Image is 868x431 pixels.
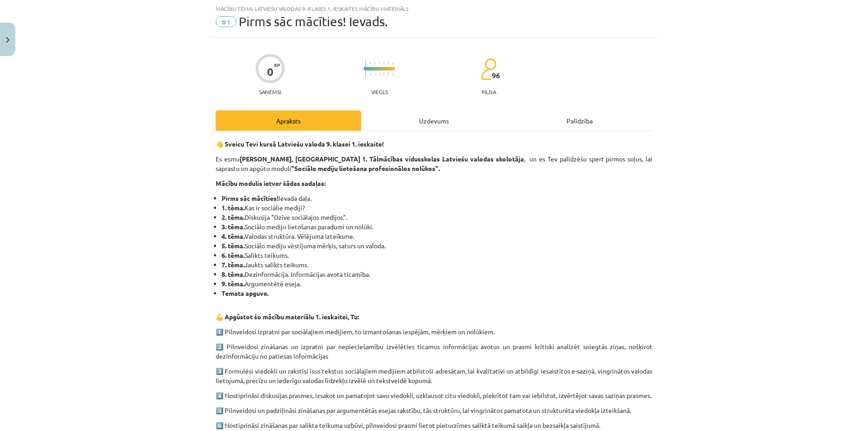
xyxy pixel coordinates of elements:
img: icon-short-line-57e1e144782c952c97e751825c79c345078a6d821885a25fce030b3d8c18986b.svg [388,73,389,75]
li: Salikts teikums. [222,251,652,260]
strong: 1. tēma. [222,204,245,212]
strong: 👋 Sveicu Tevi kursā Latviešu valoda 9. klasei 1. ieskaite! [216,140,384,148]
strong: 3. tēma. [222,223,245,231]
b: 8. tēma. [222,270,245,278]
p: 1️⃣ Pilnveidosi izpratni par sociālajiem medijiem, to izmantošanas iespējām, mērķiem un nolūkiem. [216,327,652,336]
div: Mācību tēma: Latviešu valodas 9. klases 1. ieskaites mācību materiāls [216,5,652,12]
p: 4️⃣ Nostiprināsi diskusijas prasmes, izsakot un pamatojot savu viedokli, uzklausot citu viedokli,... [216,391,652,400]
p: Saņemsi [255,89,285,95]
li: Valodas struktūra. Vēlējuma izteiksme. [222,232,652,241]
strong: 💪 Apgūstot šo mācību materiālu 1. ieskaitei, Tu: [216,313,359,321]
p: 5️⃣ Pilnveidosi un padziļināsi zināšanas par argumentētās esejas rakstību, tās struktūru, lai vin... [216,406,652,415]
li: Sociālo mediju vēstījuma mērķis, saturs un valoda. [222,241,652,251]
img: icon-long-line-d9ea69661e0d244f92f715978eff75569469978d946b2353a9bb055b3ed8787d.svg [365,60,366,78]
img: icon-short-line-57e1e144782c952c97e751825c79c345078a6d821885a25fce030b3d8c18986b.svg [379,62,380,65]
li: Argumentētē eseja. [222,279,652,289]
span: Pirms sāc mācīties! Ievads. [239,14,388,29]
img: icon-short-line-57e1e144782c952c97e751825c79c345078a6d821885a25fce030b3d8c18986b.svg [374,62,375,65]
p: 6️⃣ Nostiprināsi zināšanas par salikta teikuma uzbūvi, pilnveidosi prasmi lietot pieturzīmes sali... [216,421,652,430]
img: icon-close-lesson-0947bae3869378f0d4975bcd49f059093ad1ed9edebbc8119c70593378902aed.svg [6,37,9,43]
li: Sociālo mediju lietošanas paradumi un nolūki. [222,222,652,232]
img: students-c634bb4e5e11cddfef0936a35e636f08e4e9abd3cc4e673bd6f9a4125e45ecb1.svg [481,58,496,81]
li: Jaukts salikts teikums. [222,260,652,270]
strong: 4. tēma. [222,232,245,240]
li: Diskusija "Dzīve sociālajos medijos". [222,213,652,222]
p: 2️⃣ Pilnveidosi zināšanas un izpratni par nepieciešamību izvēlēties ticamus informācijas avotus u... [216,342,652,361]
b: 6. tēma. [222,251,245,259]
img: icon-short-line-57e1e144782c952c97e751825c79c345078a6d821885a25fce030b3d8c18986b.svg [388,62,389,65]
strong: "Sociālo mediju lietošana profesionālos nolūkos". [291,164,440,172]
img: icon-short-line-57e1e144782c952c97e751825c79c345078a6d821885a25fce030b3d8c18986b.svg [370,62,371,65]
li: Kas ir sociālie mediji? [222,203,652,213]
img: icon-short-line-57e1e144782c952c97e751825c79c345078a6d821885a25fce030b3d8c18986b.svg [383,62,384,65]
div: 0 [267,66,274,78]
img: icon-short-line-57e1e144782c952c97e751825c79c345078a6d821885a25fce030b3d8c18986b.svg [383,73,384,75]
img: icon-short-line-57e1e144782c952c97e751825c79c345078a6d821885a25fce030b3d8c18986b.svg [392,73,393,75]
strong: Pirms sāc mācīties! [222,194,278,202]
div: Uzdevums [361,110,507,131]
img: icon-short-line-57e1e144782c952c97e751825c79c345078a6d821885a25fce030b3d8c18986b.svg [374,73,375,75]
img: icon-short-line-57e1e144782c952c97e751825c79c345078a6d821885a25fce030b3d8c18986b.svg [392,62,393,65]
p: Viegls [371,89,388,95]
li: Ievada daļa. [222,194,652,203]
p: 3️⃣ Formulēsi viedokli un rakstīsi īsus tekstus sociālajiem medijiem atbilstoši adresātam, lai kv... [216,366,652,385]
div: Palīdzība [507,110,652,131]
span: XP [274,62,280,67]
p: pilda [481,89,496,95]
li: Dezinformācija. Informācijas avota ticamība. [222,270,652,279]
strong: 2. tēma. [222,213,245,221]
span: #1 [216,16,236,27]
b: 5. tēma. [222,242,245,250]
div: Apraksts [216,110,361,131]
strong: Mācību modulis ietver šādas sadaļas: [216,179,325,187]
span: 96 [492,71,500,80]
b: 7. tēma. [222,260,245,269]
img: icon-short-line-57e1e144782c952c97e751825c79c345078a6d821885a25fce030b3d8c18986b.svg [370,73,371,75]
b: 9. tēma. [222,279,245,288]
strong: [PERSON_NAME], [GEOGRAPHIC_DATA] 1. Tālmācības vidusskolas Latviešu valodas skolotāja [240,155,524,163]
p: Es esmu , un es Tev palīdzēšu spert pirmos soļus, lai saprastu un apgūtu moduli [216,154,652,173]
img: icon-short-line-57e1e144782c952c97e751825c79c345078a6d821885a25fce030b3d8c18986b.svg [379,73,380,75]
strong: Temata apguve. [222,289,269,297]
